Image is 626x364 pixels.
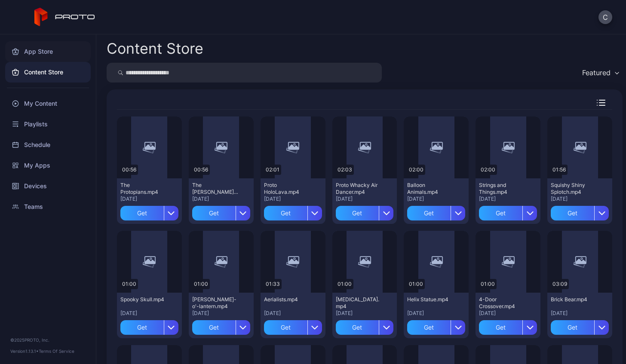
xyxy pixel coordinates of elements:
div: Human Heart.mp4 [336,296,383,310]
div: [DATE] [336,310,394,317]
div: The Protopians.mp4 [120,182,168,196]
div: Get [264,320,307,335]
a: Schedule [5,135,91,155]
a: App Store [5,41,91,62]
div: Get [120,206,164,220]
div: © 2025 PROTO, Inc. [10,336,86,343]
div: [DATE] [336,196,394,202]
div: Get [479,320,522,335]
div: [DATE] [407,310,465,317]
div: Get [336,206,379,220]
div: [DATE] [264,196,322,202]
div: Aerialists.mp4 [264,296,311,303]
div: Proto HoloLava.mp4 [264,182,311,196]
a: My Content [5,93,91,114]
button: Get [551,320,609,335]
span: Version 1.13.1 • [10,349,39,354]
div: Get [551,206,594,220]
div: Brick Bear.mp4 [551,296,598,303]
div: Balloon Animals.mp4 [407,182,454,196]
button: Get [551,206,609,220]
div: Get [120,320,164,335]
a: Devices [5,176,91,196]
div: Featured [582,68,611,77]
div: 4-Door Crossover.mp4 [479,296,526,310]
div: Get [192,320,236,335]
button: Get [120,206,178,220]
div: Content Store [107,41,203,56]
button: Get [479,206,537,220]
div: [DATE] [407,196,465,202]
button: Get [264,320,322,335]
button: Get [192,206,250,220]
button: Get [407,206,465,220]
button: C [598,10,612,24]
div: [DATE] [551,310,609,317]
div: Get [551,320,594,335]
a: Terms Of Service [39,349,74,354]
div: Get [264,206,307,220]
button: Get [192,320,250,335]
div: Squishy Shiny Splotch.mp4 [551,182,598,196]
div: Get [407,320,451,335]
div: [DATE] [120,196,178,202]
div: [DATE] [551,196,609,202]
div: [DATE] [192,310,250,317]
div: [DATE] [120,310,178,317]
button: Featured [578,63,623,83]
a: Content Store [5,62,91,83]
button: Get [336,320,394,335]
a: My Apps [5,155,91,176]
button: Get [336,206,394,220]
div: Proto Whacky Air Dancer.mp4 [336,182,383,196]
div: [DATE] [264,310,322,317]
div: [DATE] [192,196,250,202]
div: Spooky Skull.mp4 [120,296,168,303]
div: Strings and Things.mp4 [479,182,526,196]
a: Playlists [5,114,91,135]
button: Get [407,320,465,335]
div: Get [192,206,236,220]
button: Get [479,320,537,335]
div: The Mona Lisa.mp4 [192,182,239,196]
div: [DATE] [479,310,537,317]
div: Get [336,320,379,335]
button: Get [264,206,322,220]
div: Jack-o'-lantern.mp4 [192,296,239,310]
div: [DATE] [479,196,537,202]
div: Helix Statue.mp4 [407,296,454,303]
a: Teams [5,196,91,217]
button: Get [120,320,178,335]
div: Get [407,206,451,220]
div: Get [479,206,522,220]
